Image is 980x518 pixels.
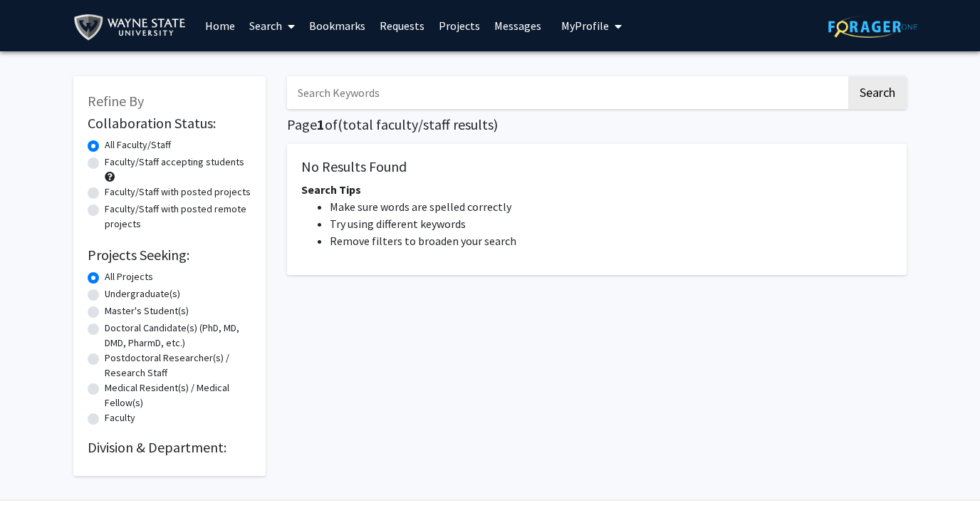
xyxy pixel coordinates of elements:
li: Make sure words are spelled correctly [330,198,892,215]
li: Remove filters to broaden your search [330,232,892,249]
a: Requests [372,1,432,51]
label: Medical Resident(s) / Medical Fellow(s) [105,380,251,410]
label: Faculty [105,410,135,425]
label: All Faculty/Staff [105,138,171,152]
label: Undergraduate(s) [105,286,180,301]
label: Faculty/Staff accepting students [105,155,244,170]
button: Search [848,76,907,109]
a: Search [242,1,302,51]
span: My Profile [561,19,609,33]
label: Postdoctoral Researcher(s) / Research Staff [105,351,251,380]
label: Master's Student(s) [105,304,189,318]
h2: Collaboration Status: [88,115,251,132]
img: ForagerOne Logo [828,16,917,38]
h5: No Results Found [301,158,892,175]
a: Home [198,1,242,51]
img: Wayne State University Logo [73,11,192,43]
span: Refine By [88,92,144,110]
label: Faculty/Staff with posted remote projects [105,202,251,232]
label: Faculty/Staff with posted projects [105,185,251,200]
a: Projects [432,1,487,51]
h2: Division & Department: [88,439,251,456]
h2: Projects Seeking: [88,247,251,264]
h1: Page of ( total faculty/staff results) [287,116,907,133]
a: Bookmarks [302,1,372,51]
nav: Page navigation [287,289,907,322]
input: Search Keywords [287,76,846,109]
a: Messages [487,1,548,51]
span: Search Tips [301,182,361,197]
span: 1 [317,115,325,133]
label: Doctoral Candidate(s) (PhD, MD, DMD, PharmD, etc.) [105,321,251,351]
label: All Projects [105,269,153,284]
li: Try using different keywords [330,215,892,232]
